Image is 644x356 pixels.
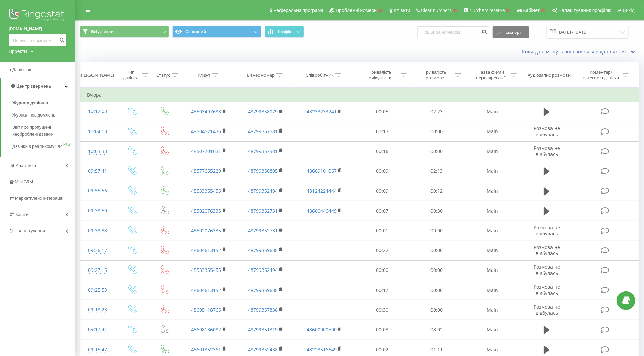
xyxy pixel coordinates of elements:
[355,181,409,201] td: 00:09
[198,72,210,78] div: Клієнт
[191,267,221,273] a: 48533355455
[14,228,45,233] span: Налаштування
[623,7,635,13] span: Вихід
[533,304,560,316] span: Розмова не відбулась
[248,326,278,333] a: 48799351319
[493,26,529,38] button: Експорт
[12,67,31,72] span: Дашборд
[522,48,639,55] a: Коли дані можуть відрізнятися вiд інших систем
[191,128,221,135] a: 48504571436
[409,122,464,141] td: 00:00
[191,227,221,234] a: 48502076335
[409,141,464,161] td: 00:00
[394,7,410,13] span: Клієнти
[581,69,621,81] div: Коментар/категорія дзвінка
[87,323,108,336] div: 09:17:41
[464,161,521,181] td: Main
[9,26,66,32] a: [DOMAIN_NAME]
[355,300,409,320] td: 00:30
[87,244,108,257] div: 09:36:17
[9,34,66,46] input: Пошук за номером
[12,112,55,119] span: Журнал повідомлень
[191,108,221,115] a: 48503497688
[87,303,108,316] div: 09:18:23
[248,267,278,273] a: 48799352494
[191,346,221,353] a: 48601352361
[464,280,521,300] td: Main
[12,124,71,138] span: Звіт про пропущені необроблені дзвінки
[464,201,521,221] td: Main
[9,48,27,55] div: Проекти
[473,69,509,81] div: Назва схеми переадресації
[248,307,278,313] a: 48799357836
[191,207,221,214] a: 48502076335
[409,181,464,201] td: 00:12
[16,163,36,168] span: Аналiтика
[409,241,464,260] td: 00:00
[464,320,521,340] td: Main
[87,145,108,158] div: 10:03:33
[355,161,409,181] td: 00:09
[307,188,337,194] a: 48124224444
[528,72,571,78] div: Аудіозапис розмови
[248,108,278,115] a: 48799358079
[307,346,337,353] a: 48223516649
[15,196,64,201] span: Маркетплейс інтеграцій
[307,108,337,115] a: 48233233241
[355,201,409,221] td: 00:07
[355,260,409,280] td: 00:00
[9,7,66,24] img: Ringostat logo
[15,212,28,217] span: Кошти
[87,184,108,198] div: 09:55:56
[12,140,75,153] a: Дзвінки в реальному часіNEW
[307,326,337,333] a: 48600900500
[16,83,51,89] span: Центр звернень
[409,320,464,340] td: 08:02
[417,69,453,81] div: Тривалість розмови
[409,280,464,300] td: 00:00
[523,7,540,13] span: Кабінет
[80,88,639,102] td: Вчора
[409,260,464,280] td: 00:00
[12,99,48,106] span: Журнал дзвінків
[307,168,337,174] a: 48669101067
[278,29,291,34] span: Графік
[274,7,324,13] span: Реферальна програма
[248,168,278,174] a: 48799350805
[417,26,489,38] input: Пошук за номером
[355,102,409,122] td: 00:05
[307,207,337,214] a: 48600446449
[355,241,409,260] td: 00:22
[464,102,521,122] td: Main
[1,78,75,94] a: Центр звернень
[12,109,75,121] a: Журнал повідомлень
[87,283,108,297] div: 09:25:53
[533,145,560,157] span: Розмова не відбулась
[464,141,521,161] td: Main
[87,224,108,237] div: 09:38:38
[464,122,521,141] td: Main
[533,283,560,296] span: Розмова не відбулась
[409,161,464,181] td: 02:13
[248,247,278,253] a: 48799359638
[172,26,261,38] button: Основний
[306,72,334,78] div: Співробітник
[533,264,560,276] span: Розмова не відбулась
[464,221,521,241] td: Main
[191,188,221,194] a: 48533355455
[464,260,521,280] td: Main
[355,221,409,241] td: 00:01
[191,307,221,313] a: 48695118765
[336,7,377,13] span: Проблемні номери
[355,141,409,161] td: 00:16
[87,125,108,138] div: 10:04:13
[15,179,33,184] span: Mini CRM
[248,128,278,135] a: 48799357581
[12,121,75,140] a: Звіт про пропущені необроблені дзвінки
[421,7,452,13] span: Clear numbers
[409,201,464,221] td: 00:30
[355,320,409,340] td: 00:03
[247,72,275,78] div: Бізнес номер
[12,143,63,150] span: Дзвінки в реальному часі
[362,69,399,81] div: Тривалість очікування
